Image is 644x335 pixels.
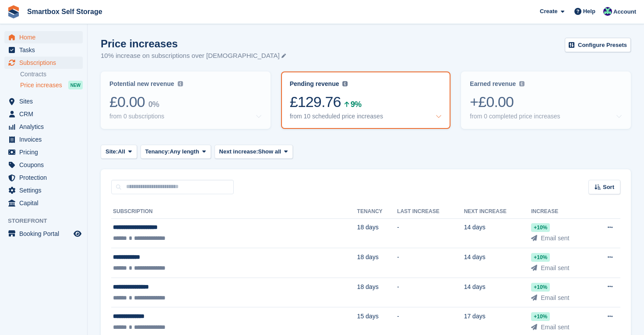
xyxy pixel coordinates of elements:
a: menu [4,146,83,158]
div: Earned revenue [470,80,516,88]
a: menu [4,171,83,184]
span: Capital [19,197,72,209]
div: from 0 completed price increases [470,113,560,120]
span: Subscriptions [19,57,72,69]
span: Sort [603,183,614,192]
button: Site: All [101,145,137,159]
div: Potential new revenue [109,80,174,88]
span: Analytics [19,121,72,133]
div: +10% [531,253,550,262]
img: Roger Canham [603,7,612,16]
span: Email sent [541,235,569,242]
span: Site: [106,147,118,156]
th: Last increase [397,205,464,219]
div: NEW [68,81,83,89]
a: Contracts [20,70,83,78]
a: Pending revenue £129.76 9% from 10 scheduled price increases [281,71,451,129]
span: Price increases [20,81,62,89]
span: Create [540,7,557,16]
img: icon-info-grey-7440780725fd019a000dd9b08b2336e03edf1995a4989e88bcd33f0948082b44.svg [519,81,524,86]
th: Next increase [464,205,531,219]
a: menu [4,57,83,69]
div: from 0 subscriptions [109,113,164,120]
span: Next increase: [219,147,258,156]
a: menu [4,159,83,171]
a: menu [4,44,83,56]
div: +10% [531,223,550,232]
a: menu [4,121,83,133]
span: 18 days [357,253,379,260]
td: - [397,218,464,248]
div: £129.76 [290,93,442,111]
a: Price increases NEW [20,80,83,90]
td: - [397,248,464,278]
span: Invoices [19,133,72,146]
span: Account [613,7,636,16]
span: CRM [19,108,72,120]
div: 9% [351,101,361,107]
span: Email sent [541,324,569,331]
span: Sites [19,95,72,107]
a: Earned revenue +£0.00 from 0 completed price increases [461,71,631,129]
img: icon-info-grey-7440780725fd019a000dd9b08b2336e03edf1995a4989e88bcd33f0948082b44.svg [342,81,348,86]
span: Protection [19,171,72,184]
div: 0% [148,101,159,107]
button: Tenancy: Any length [141,145,211,159]
td: 14 days [464,248,531,278]
span: Storefront [8,217,87,225]
span: Email sent [541,294,569,301]
th: Subscription [111,205,357,219]
a: Smartbox Self Storage [24,4,106,19]
span: Pricing [19,146,72,158]
span: Any length [170,147,199,156]
span: 18 days [357,224,379,231]
h1: Price increases [101,38,286,50]
span: Help [583,7,595,16]
td: 14 days [464,278,531,307]
span: Tenancy: [145,147,170,156]
th: Increase [531,205,591,219]
a: Potential new revenue £0.00 0% from 0 subscriptions [101,71,271,129]
div: +£0.00 [470,93,622,111]
div: Pending revenue [290,80,339,88]
th: Tenancy [357,205,398,219]
span: All [118,147,125,156]
span: Settings [19,184,72,196]
span: Booking Portal [19,228,72,240]
img: icon-info-grey-7440780725fd019a000dd9b08b2336e03edf1995a4989e88bcd33f0948082b44.svg [178,81,183,86]
span: 15 days [357,313,379,320]
a: Configure Presets [565,38,631,52]
a: menu [4,197,83,209]
span: Home [19,31,72,43]
a: menu [4,133,83,146]
span: Coupons [19,159,72,171]
span: 18 days [357,283,379,290]
span: Email sent [541,264,569,271]
a: menu [4,95,83,107]
td: - [397,278,464,307]
div: +10% [531,312,550,321]
a: menu [4,228,83,240]
span: Tasks [19,44,72,56]
button: Next increase: Show all [215,145,293,159]
a: menu [4,31,83,43]
td: 14 days [464,218,531,248]
img: stora-icon-8386f47178a22dfd0bd8f6a31ec36ba5ce8667c1dd55bd0f319d3a0aa187defe.svg [7,5,20,18]
div: £0.00 [109,93,262,111]
a: menu [4,184,83,196]
span: Show all [258,147,281,156]
div: +10% [531,283,550,292]
a: Preview store [72,228,83,239]
a: menu [4,108,83,120]
div: from 10 scheduled price increases [290,113,383,120]
p: 10% increase on subscriptions over [DEMOGRAPHIC_DATA] [101,51,286,61]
